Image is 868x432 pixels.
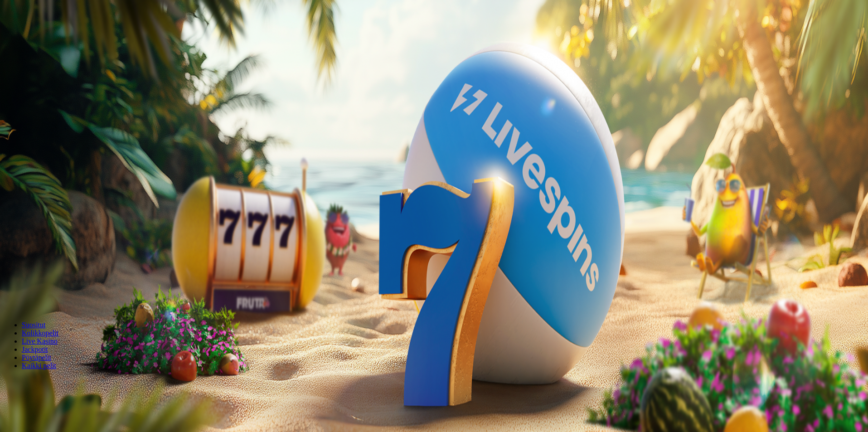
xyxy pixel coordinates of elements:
[22,362,56,369] a: Kaikki pelit
[22,354,51,361] a: Pöytäpelit
[22,345,48,353] a: Jackpotit
[22,337,58,345] a: Live Kasino
[22,321,45,329] a: Suositut
[4,306,864,387] header: Lobby
[22,329,58,337] a: Kolikkopelit
[4,306,864,370] nav: Lobby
